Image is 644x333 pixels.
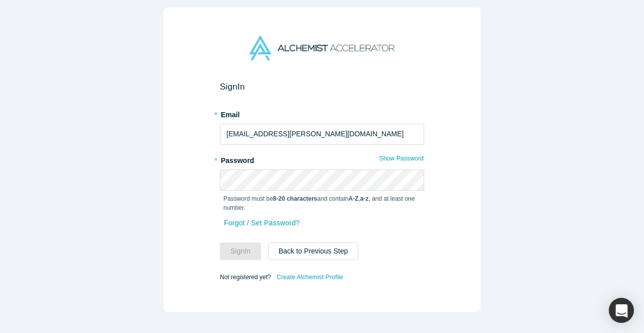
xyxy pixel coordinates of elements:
button: SignIn [220,242,261,260]
button: Back to Previous Step [268,242,359,260]
h2: Sign In [220,81,424,92]
a: Create Alchemist Profile [276,271,344,284]
strong: a-z [360,195,369,202]
button: Show Password [379,152,424,165]
span: Not registered yet? [220,273,271,280]
img: Alchemist Accelerator Logo [250,36,394,60]
label: Email [220,106,424,120]
a: Forgot / Set Password? [223,214,300,232]
label: Password [220,152,424,166]
p: Password must be and contain , , and at least one number. [223,194,421,212]
strong: 8-20 characters [273,195,317,202]
strong: A-Z [349,195,359,202]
